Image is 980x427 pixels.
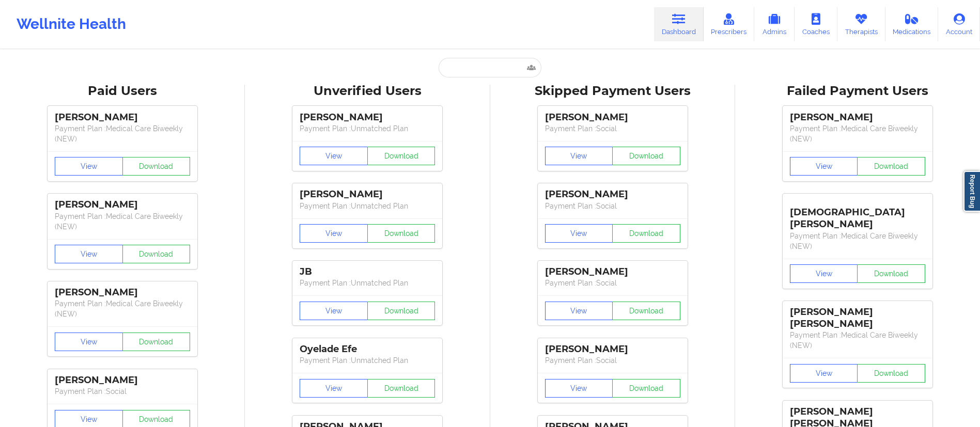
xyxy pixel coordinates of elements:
[300,224,368,243] button: View
[545,201,680,211] p: Payment Plan : Social
[654,7,704,41] a: Dashboard
[55,123,190,144] p: Payment Plan : Medical Care Biweekly (NEW)
[300,112,435,123] div: [PERSON_NAME]
[367,302,435,320] button: Download
[300,343,435,355] div: Oyelade Efe
[55,287,190,298] div: [PERSON_NAME]
[545,147,613,165] button: View
[55,386,190,397] p: Payment Plan : Social
[790,330,925,351] p: Payment Plan : Medical Care Biweekly (NEW)
[545,379,613,398] button: View
[790,306,925,330] div: [PERSON_NAME] [PERSON_NAME]
[545,278,680,288] p: Payment Plan : Social
[837,7,885,41] a: Therapists
[545,224,613,243] button: View
[300,355,435,366] p: Payment Plan : Unmatched Plan
[545,112,680,123] div: [PERSON_NAME]
[300,266,435,278] div: JB
[55,374,190,386] div: [PERSON_NAME]
[7,83,238,99] div: Paid Users
[55,199,190,211] div: [PERSON_NAME]
[545,266,680,278] div: [PERSON_NAME]
[857,157,925,176] button: Download
[122,245,191,263] button: Download
[704,7,755,41] a: Prescribers
[55,298,190,319] p: Payment Plan : Medical Care Biweekly (NEW)
[300,201,435,211] p: Payment Plan : Unmatched Plan
[790,199,925,230] div: [DEMOGRAPHIC_DATA][PERSON_NAME]
[55,211,190,232] p: Payment Plan : Medical Care Biweekly (NEW)
[300,302,368,320] button: View
[55,333,123,351] button: View
[545,188,680,200] div: [PERSON_NAME]
[55,245,123,263] button: View
[497,83,728,99] div: Skipped Payment Users
[545,355,680,366] p: Payment Plan : Social
[795,7,837,41] a: Coaches
[754,7,795,41] a: Admins
[790,364,858,383] button: View
[612,224,680,243] button: Download
[790,264,858,283] button: View
[938,7,980,41] a: Account
[300,147,368,165] button: View
[612,379,680,398] button: Download
[857,264,925,283] button: Download
[300,278,435,288] p: Payment Plan : Unmatched Plan
[790,157,858,176] button: View
[300,123,435,134] p: Payment Plan : Unmatched Plan
[55,112,190,123] div: [PERSON_NAME]
[55,157,123,176] button: View
[742,83,973,99] div: Failed Payment Users
[612,302,680,320] button: Download
[790,112,925,123] div: [PERSON_NAME]
[252,83,483,99] div: Unverified Users
[857,364,925,383] button: Download
[790,123,925,144] p: Payment Plan : Medical Care Biweekly (NEW)
[963,171,980,212] a: Report Bug
[122,333,191,351] button: Download
[367,147,435,165] button: Download
[545,343,680,355] div: [PERSON_NAME]
[367,224,435,243] button: Download
[885,7,939,41] a: Medications
[612,147,680,165] button: Download
[545,302,613,320] button: View
[367,379,435,398] button: Download
[122,157,191,176] button: Download
[545,123,680,134] p: Payment Plan : Social
[300,379,368,398] button: View
[300,188,435,200] div: [PERSON_NAME]
[790,231,925,251] p: Payment Plan : Medical Care Biweekly (NEW)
